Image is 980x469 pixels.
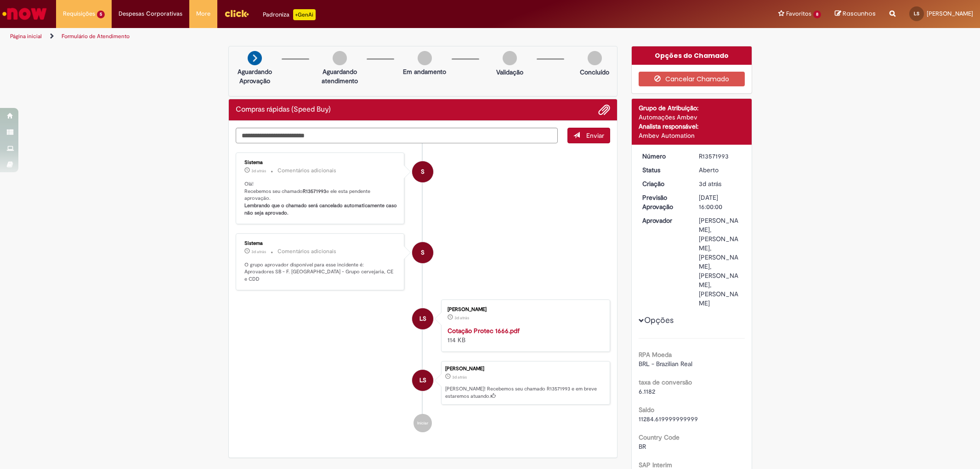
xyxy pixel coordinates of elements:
[232,67,277,85] p: Aguardando Aprovação
[97,11,105,18] span: 5
[454,315,469,321] span: 3d atrás
[244,261,397,283] p: O grupo aprovador disponível para esse incidente é: Aprovadores SB - F. [GEOGRAPHIC_DATA] - Grupo...
[699,216,742,308] div: [PERSON_NAME], [PERSON_NAME], [PERSON_NAME], [PERSON_NAME], [PERSON_NAME]
[639,103,745,113] div: Grupo de Atribuição:
[588,51,602,65] img: img-circle-grey.png
[236,106,331,114] h2: Compras rápidas (Speed Buy) Histórico de tíquete
[333,51,347,65] img: img-circle-grey.png
[303,188,326,195] b: R13571993
[639,387,655,396] span: 6.1182
[699,152,742,161] div: R13571993
[445,385,605,400] p: [PERSON_NAME]! Recebemos seu chamado R13571993 e em breve estaremos atuando.
[586,131,604,140] span: Enviar
[448,307,600,312] div: [PERSON_NAME]
[263,9,316,20] div: Padroniza
[419,308,426,330] span: LS
[699,165,742,175] div: Aberto
[278,167,336,175] small: Comentários adicionais
[452,374,467,380] span: 3d atrás
[635,179,692,188] dt: Criação
[251,168,266,174] span: 3d atrás
[293,9,316,20] p: +GenAi
[843,9,876,18] span: Rascunhos
[567,128,610,143] button: Enviar
[244,181,397,217] p: Olá! Recebemos seu chamado e ele esta pendente aprovação.
[418,51,432,65] img: img-circle-grey.png
[639,415,698,423] span: 11284.619999999999
[639,442,646,451] span: BR
[835,10,876,18] a: Rascunhos
[927,10,973,17] span: [PERSON_NAME]
[224,6,249,20] img: click_logo_yellow_360x200.png
[248,51,262,65] img: arrow-next.png
[699,193,742,211] div: [DATE] 16:00:00
[7,28,646,45] ul: Trilhas de página
[813,11,821,18] span: 8
[699,180,721,188] span: 3d atrás
[639,360,692,368] span: BRL - Brazilian Real
[635,152,692,161] dt: Número
[448,326,600,345] div: 114 KB
[236,361,611,405] li: Lucas Magero Barbosa Da Silva
[786,9,811,18] span: Favoritos
[699,179,742,188] div: 26/09/2025 17:22:04
[412,370,433,391] div: Lucas Magero Barbosa Da Silva
[412,242,433,263] div: System
[244,202,398,216] b: Lembrando que o chamado será cancelado automaticamente caso não seja aprovado.
[244,241,397,246] div: Sistema
[278,248,336,255] small: Comentários adicionais
[62,33,130,40] a: Formulário de Atendimento
[236,128,558,143] textarea: Digite sua mensagem aqui...
[914,11,919,17] span: LS
[639,122,745,131] div: Analista responsável:
[639,461,672,469] b: SAP Interim
[1,5,48,23] img: ServiceNow
[635,165,692,175] dt: Status
[639,433,680,441] b: Country Code
[244,160,397,165] div: Sistema
[639,113,745,122] div: Automações Ambev
[412,161,433,182] div: System
[445,366,605,372] div: [PERSON_NAME]
[503,51,517,65] img: img-circle-grey.png
[448,327,520,335] a: Cotação Protec 1666.pdf
[421,242,425,264] span: S
[580,68,609,77] p: Concluído
[639,378,692,386] b: taxa de conversão
[635,216,692,225] dt: Aprovador
[403,67,446,76] p: Em andamento
[63,9,95,18] span: Requisições
[119,9,182,18] span: Despesas Corporativas
[699,180,721,188] time: 26/09/2025 17:22:04
[454,315,469,321] time: 26/09/2025 17:21:57
[421,161,425,183] span: S
[598,104,610,116] button: Adicionar anexos
[251,249,266,254] span: 3d atrás
[635,193,692,211] dt: Previsão Aprovação
[639,72,745,86] button: Cancelar Chamado
[10,33,42,40] a: Página inicial
[419,369,426,391] span: LS
[317,67,362,85] p: Aguardando atendimento
[251,168,266,174] time: 26/09/2025 17:22:17
[196,9,210,18] span: More
[639,131,745,140] div: Ambev Automation
[639,350,672,359] b: RPA Moeda
[496,68,523,77] p: Validação
[632,46,752,65] div: Opções do Chamado
[639,406,654,414] b: Saldo
[236,143,611,441] ul: Histórico de tíquete
[412,308,433,329] div: Lucas Magero Barbosa Da Silva
[452,374,467,380] time: 26/09/2025 17:22:04
[251,249,266,254] time: 26/09/2025 17:22:12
